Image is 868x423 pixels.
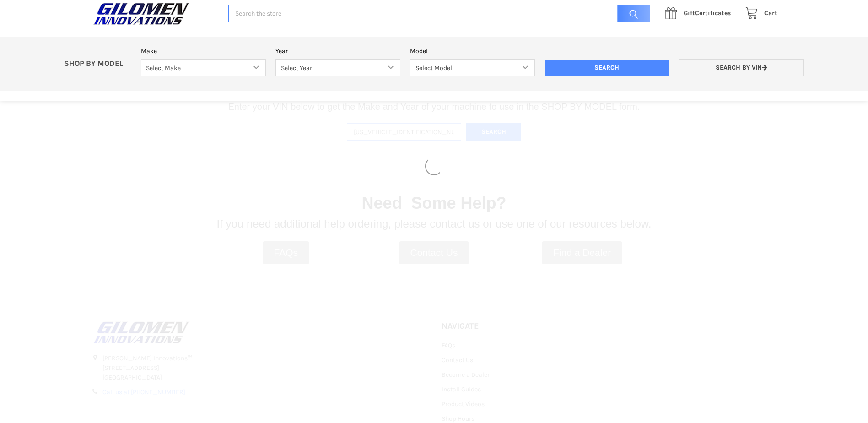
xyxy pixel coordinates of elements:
input: Search [613,5,650,23]
img: GILOMEN INNOVATIONS [91,2,192,25]
label: Model [410,46,535,56]
input: Search the store [228,5,650,23]
a: GiftCertificates [660,8,740,19]
a: Search by VIN [679,59,804,77]
span: Certificates [684,9,731,17]
label: Year [275,46,400,56]
a: Cart [740,8,777,19]
p: SHOP BY MODEL [59,59,136,69]
a: GILOMEN INNOVATIONS [91,2,219,25]
span: Cart [764,9,777,17]
span: Gift [684,9,695,17]
label: Make [141,46,266,56]
input: Search [545,60,669,77]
